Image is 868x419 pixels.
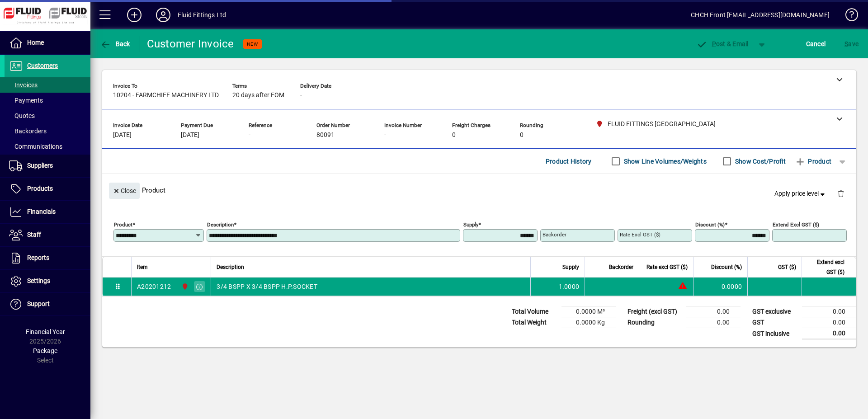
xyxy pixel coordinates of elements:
[463,221,478,228] mat-label: Supply
[5,123,90,139] a: Backorders
[542,231,566,238] mat-label: Backorder
[9,97,43,104] span: Payments
[561,317,616,328] td: 0.0000 Kg
[300,92,302,99] span: -
[27,300,50,307] span: Support
[9,143,62,150] span: Communications
[452,132,456,139] span: 0
[113,92,219,99] span: 10204 - FARMCHIEF MACHINERY LTD
[181,132,199,139] span: [DATE]
[113,132,132,139] span: [DATE]
[217,262,244,272] span: Description
[546,154,592,169] span: Product History
[9,127,47,135] span: Backorders
[692,36,753,52] button: Post & Email
[179,282,189,292] span: FLUID FITTINGS CHRISTCHURCH
[9,81,38,89] span: Invoices
[802,306,856,317] td: 0.00
[686,317,741,328] td: 0.00
[26,328,65,335] span: Financial Year
[27,277,50,284] span: Settings
[620,231,660,238] mat-label: Rate excl GST ($)
[5,178,90,200] a: Products
[5,247,90,269] a: Reports
[804,36,828,52] button: Cancel
[691,8,830,22] div: CHCH Front [EMAIL_ADDRESS][DOMAIN_NAME]
[609,262,633,272] span: Backorder
[27,208,56,215] span: Financials
[27,39,44,46] span: Home
[733,157,786,166] label: Show Cost/Profit
[623,317,686,328] td: Rounding
[542,153,595,169] button: Product History
[27,62,58,69] span: Customers
[137,262,148,272] span: Item
[120,7,149,23] button: Add
[748,328,802,339] td: GST inclusive
[5,270,90,292] a: Settings
[33,347,57,354] span: Package
[507,317,561,328] td: Total Weight
[844,40,848,47] span: S
[807,257,844,277] span: Extend excl GST ($)
[137,282,171,291] div: A20201212
[149,7,178,23] button: Profile
[790,153,836,169] button: Product
[559,282,580,291] span: 1.0000
[711,262,742,272] span: Discount (%)
[646,262,688,272] span: Rate excl GST ($)
[773,221,819,228] mat-label: Extend excl GST ($)
[778,262,796,272] span: GST ($)
[316,132,335,139] span: 80091
[249,132,250,139] span: -
[507,306,561,317] td: Total Volume
[100,40,130,47] span: Back
[844,37,859,51] span: ave
[98,36,132,52] button: Back
[102,174,856,207] div: Product
[693,278,747,296] td: 0.0000
[27,185,53,192] span: Products
[27,162,53,169] span: Suppliers
[748,317,802,328] td: GST
[802,317,856,328] td: 0.00
[686,306,741,317] td: 0.00
[178,8,226,22] div: Fluid Fittings Ltd
[842,36,861,52] button: Save
[748,306,802,317] td: GST exclusive
[561,306,616,317] td: 0.0000 M³
[622,157,707,166] label: Show Line Volumes/Weights
[806,37,826,51] span: Cancel
[114,221,132,228] mat-label: Product
[562,262,579,272] span: Supply
[5,201,90,223] a: Financials
[27,254,49,261] span: Reports
[5,155,90,177] a: Suppliers
[217,282,317,291] span: 3/4 BSPP X 3/4 BSPP H.P.SOCKET
[147,37,234,51] div: Customer Invoice
[795,154,831,169] span: Product
[771,186,830,202] button: Apply price level
[839,2,857,31] a: Knowledge Base
[5,77,90,93] a: Invoices
[623,306,686,317] td: Freight (excl GST)
[113,184,136,198] span: Close
[712,40,716,47] span: P
[5,139,90,154] a: Communications
[247,41,258,47] span: NEW
[774,189,827,198] span: Apply price level
[90,36,140,52] app-page-header-button: Back
[696,40,749,47] span: ost & Email
[109,183,140,199] button: Close
[107,186,142,194] app-page-header-button: Close
[9,112,35,119] span: Quotes
[5,32,90,54] a: Home
[695,221,725,228] mat-label: Discount (%)
[5,293,90,315] a: Support
[207,221,234,228] mat-label: Description
[830,183,852,204] button: Delete
[27,231,41,238] span: Staff
[802,328,856,339] td: 0.00
[5,108,90,123] a: Quotes
[520,132,524,139] span: 0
